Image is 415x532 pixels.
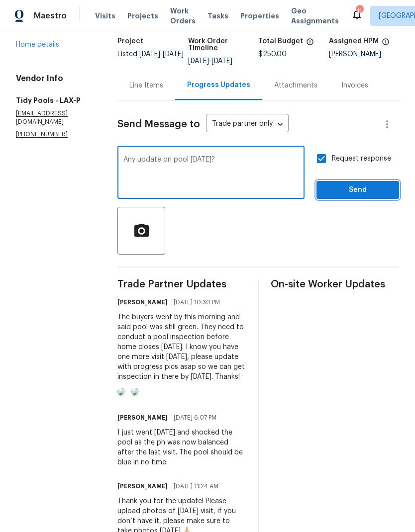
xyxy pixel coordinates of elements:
span: Properties [240,11,279,21]
span: [DATE] [188,58,209,65]
span: [DATE] [139,51,160,58]
span: Tasks [207,12,228,19]
h5: Project [117,38,143,45]
textarea: Any update on pool [DATE]? [123,156,299,191]
h5: Work Order Timeline [188,38,259,52]
span: - [139,51,184,58]
span: - [188,58,232,65]
div: Line Items [129,81,163,90]
h5: Tidy Pools - LAX-P [16,95,94,105]
span: [DATE] 11:24 AM [174,481,218,491]
span: [DATE] 6:07 PM [174,413,216,423]
button: Send [316,181,399,199]
span: Request response [332,154,391,164]
div: Attachments [274,81,317,90]
div: [PERSON_NAME] [329,51,400,58]
h4: Vendor Info [16,74,94,84]
div: 11 [356,6,363,16]
h5: Assigned HPM [329,38,379,45]
h6: [PERSON_NAME] [117,297,168,307]
div: I just went [DATE] and shocked the pool as the ph was now balanced after the last visit. The pool... [117,428,246,467]
span: Send [324,184,391,196]
div: Progress Updates [187,80,250,90]
span: On-site Worker Updates [271,279,399,289]
h5: Total Budget [258,38,303,45]
span: [DATE] [211,58,232,65]
span: Listed [117,51,184,58]
span: Geo Assignments [291,6,339,26]
span: Work Orders [170,6,196,26]
span: [DATE] 10:30 PM [174,297,220,307]
div: Trade partner only [206,116,289,133]
div: Invoices [341,81,368,90]
span: The hpm assigned to this work order. [382,38,390,51]
span: Maestro [34,11,67,21]
span: The total cost of line items that have been proposed by Opendoor. This sum includes line items th... [306,38,314,51]
h6: [PERSON_NAME] [117,413,168,423]
a: Home details [16,41,59,48]
h6: [PERSON_NAME] [117,481,168,491]
span: Visits [95,11,115,21]
span: Projects [127,11,158,21]
span: Trade Partner Updates [117,279,246,289]
div: The buyers went by this morning and said pool was still green. They need to conduct a pool inspec... [117,312,246,382]
span: $250.00 [258,51,287,58]
span: Send Message to [117,119,200,129]
span: [DATE] [163,51,184,58]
